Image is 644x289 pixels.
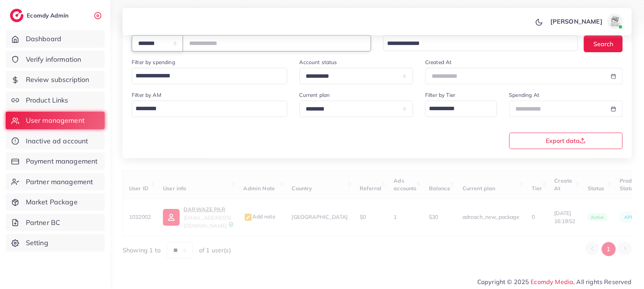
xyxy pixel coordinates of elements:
span: Partner BC [26,218,61,228]
a: Product Links [6,92,105,109]
a: Partner management [6,173,105,191]
label: Created At [425,58,452,66]
span: Partner management [26,177,93,187]
input: Search for option [133,102,277,115]
span: , All rights Reserved [574,277,632,286]
label: Filter by spending [132,58,175,66]
button: Search [584,35,623,52]
div: Search for option [132,68,287,84]
div: Search for option [425,101,497,117]
a: Review subscription [6,71,105,88]
label: Filter by AM [132,91,161,99]
div: Search for option [383,35,578,51]
span: Copyright © 2025 [477,277,632,286]
a: Payment management [6,153,105,170]
label: Spending At [509,91,540,99]
a: Inactive ad account [6,132,105,150]
a: Verify information [6,51,105,68]
span: Dashboard [26,34,61,44]
a: Dashboard [6,30,105,48]
img: avatar [607,14,623,29]
label: Current plan [300,91,330,99]
a: Ecomdy Media [531,278,574,286]
a: Partner BC [6,214,105,231]
span: Export data [546,138,586,144]
a: Setting [6,234,105,252]
span: User management [26,116,84,125]
button: Export data [509,133,623,149]
span: Payment management [26,156,98,166]
h2: Ecomdy Admin [27,12,70,19]
input: Search for option [384,38,568,50]
span: Inactive ad account [26,136,88,146]
input: Search for option [426,102,487,115]
label: Filter by Tier [425,91,455,99]
img: logo [10,9,24,22]
input: Search for option [133,69,277,82]
span: Setting [26,238,48,248]
p: [PERSON_NAME] [550,17,603,26]
span: Verify information [26,55,81,64]
label: Account status [300,58,337,66]
span: Market Package [26,197,78,207]
div: Search for option [132,101,287,117]
span: Review subscription [26,75,89,85]
span: Product Links [26,95,69,105]
a: logoEcomdy Admin [10,9,70,22]
a: User management [6,112,105,129]
a: Market Package [6,193,105,211]
a: [PERSON_NAME]avatar [546,14,626,29]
